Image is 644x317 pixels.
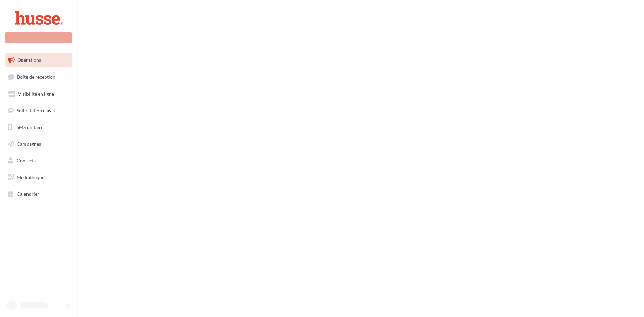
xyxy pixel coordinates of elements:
a: Médiathèque [4,170,73,184]
span: Campagnes [17,141,41,147]
a: Boîte de réception [4,70,73,84]
span: Médiathèque [17,174,44,180]
a: Visibilité en ligne [4,87,73,101]
a: Opérations [4,53,73,67]
span: Boîte de réception [17,74,55,80]
a: Calendrier [4,187,73,201]
a: Contacts [4,154,73,168]
span: Sollicitation d'avis [17,108,55,113]
span: Visibilité en ligne [18,91,54,97]
a: Campagnes [4,137,73,151]
span: Contacts [17,158,36,163]
a: SMS unitaire [4,120,73,135]
span: SMS unitaire [17,124,43,130]
div: Nouvelle campagne [5,32,72,43]
span: Opérations [17,57,41,63]
a: Sollicitation d'avis [4,104,73,118]
span: Calendrier [17,191,39,197]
